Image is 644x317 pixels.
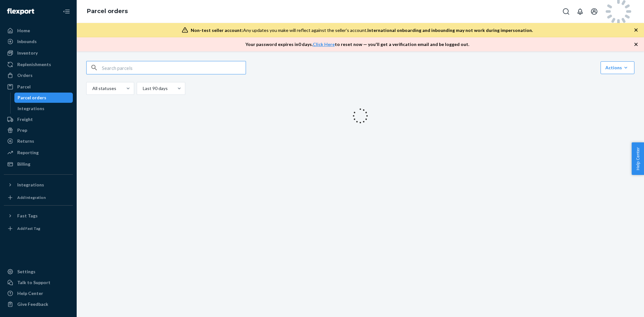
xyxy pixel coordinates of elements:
div: Prep [17,127,27,133]
div: Help Center [17,290,43,297]
div: Any updates you make will reflect against the seller's account. [191,27,533,34]
ol: breadcrumbs [82,2,133,21]
div: Parcel [17,84,31,90]
div: Inbounds [17,38,37,45]
button: Open account menu [588,5,601,18]
div: Inventory [17,50,38,56]
a: Home [4,26,73,36]
a: Integrations [14,103,73,114]
div: Orders [17,72,33,79]
button: Give Feedback [4,299,73,309]
input: Search parcels [102,61,246,74]
a: Parcel [4,82,73,92]
img: Flexport logo [7,8,34,15]
input: Last 90 days [142,85,143,92]
a: Billing [4,159,73,169]
a: Help Center [4,288,73,298]
div: Freight [17,116,33,123]
a: Click Here [313,42,335,47]
a: Add Fast Tag [4,223,73,234]
div: Add Fast Tag [17,226,40,231]
div: Replenishments [17,61,51,68]
div: Fast Tags [17,213,38,219]
a: Orders [4,70,73,80]
a: Prep [4,125,73,135]
div: Integrations [18,105,44,112]
a: Reporting [4,147,73,158]
button: Open notifications [574,5,586,18]
div: Talk to Support [17,279,50,286]
a: Talk to Support [4,277,73,288]
button: Help Center [632,142,644,175]
a: Freight [4,114,73,125]
a: Inbounds [4,36,73,47]
button: Integrations [4,180,73,190]
div: Add Integration [17,195,46,200]
button: Close Navigation [60,5,73,18]
a: Parcel orders [14,93,73,103]
div: Parcel orders [18,94,46,101]
div: Reporting [17,149,39,156]
a: Returns [4,136,73,146]
a: Inventory [4,48,73,58]
span: International onboarding and inbounding may not work during impersonation. [367,27,533,33]
div: Give Feedback [17,301,48,307]
button: Fast Tags [4,211,73,221]
a: Settings [4,267,73,277]
a: Replenishments [4,59,73,70]
a: Parcel orders [87,8,128,15]
a: Add Integration [4,192,73,203]
div: Integrations [17,182,44,188]
input: All statuses [92,85,92,92]
div: Billing [17,161,30,167]
button: Open Search Box [560,5,572,18]
div: Settings [17,268,35,275]
div: Home [17,27,30,34]
span: Non-test seller account: [191,27,243,33]
p: Your password expires in 0 days . to reset now — you'll get a verification email and be logged out. [245,41,469,48]
div: Returns [17,138,34,144]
